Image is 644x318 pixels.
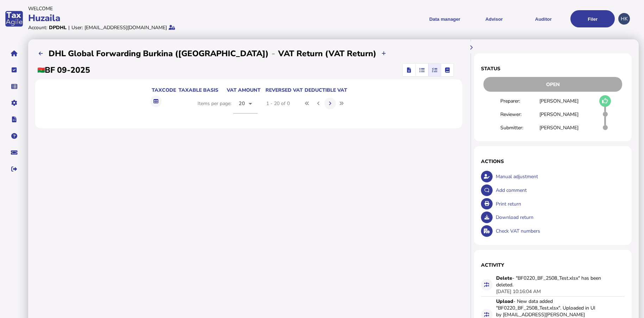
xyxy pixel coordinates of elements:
strong: Upload [496,298,513,305]
div: Taxable basis [178,87,218,93]
div: DPDHL [49,24,67,31]
div: [PERSON_NAME] [539,124,579,131]
button: Filings list - by month [35,48,47,59]
div: Submitter: [500,124,539,131]
h2: VAT Return (VAT Return) [278,48,376,59]
button: Make a comment in the activity log. [481,184,493,196]
th: taxCode [150,86,176,94]
div: Profile settings [618,13,630,25]
mat-button-toggle: Reconcilliation view by document [415,64,428,76]
div: Open [483,77,622,92]
div: Manual adjustment [494,170,625,183]
div: Reversed VAT [262,87,303,93]
button: Next page [324,98,336,109]
button: Home [7,46,21,61]
i: Data manager [11,86,17,87]
button: Upload transactions [378,48,390,59]
button: Shows a dropdown of VAT Advisor options [472,10,516,27]
div: Check VAT numbers [494,224,625,238]
button: Export table data to Excel [150,96,162,107]
div: - [269,48,278,59]
mat-button-toggle: Ledger [441,64,454,76]
button: Mark as draft [599,95,611,107]
button: Raise a support ticket [7,145,21,160]
button: Tasks [7,63,21,77]
h1: Status [481,65,625,72]
div: - "BF0220_BF_2508_Test.xlsx" has been deleted. [496,275,602,288]
div: [PERSON_NAME] [539,111,579,118]
button: Data manager [7,79,21,94]
button: Previous page [313,98,324,109]
button: Shows a dropdown of Data manager options [423,10,467,27]
div: [PERSON_NAME] [539,98,579,104]
button: Check VAT numbers on return. [481,225,493,237]
h2: DHL Global Forwarding Burkina ([GEOGRAPHIC_DATA]) [49,48,269,59]
div: Download return [494,210,625,224]
mat-button-toggle: Reconcilliation view by tax code [428,64,441,76]
strong: Delete [496,275,512,281]
button: Last page [336,98,348,109]
button: First page [301,98,313,109]
img: bf.png [38,67,45,73]
menu: navigate products [323,10,615,27]
h2: BF 09-2025 [38,65,90,76]
button: Manage settings [7,96,21,110]
div: Huzaila [28,12,320,24]
i: Data for this filing changed [484,282,489,287]
div: Deductible VAT [305,87,347,93]
div: Welcome [28,5,320,12]
div: Return status - Actions are restricted to nominated users [481,77,625,92]
mat-button-toggle: Return view [403,64,415,76]
button: Filer [570,10,615,27]
button: Hide [465,42,477,53]
div: [EMAIL_ADDRESS][DOMAIN_NAME] [85,24,167,31]
div: Items per page: [198,94,258,121]
span: 20 [239,100,245,107]
div: [DATE] 10:16:04 AM [496,288,541,295]
button: Download return [481,212,493,223]
h1: Actions [481,158,625,165]
div: User: [71,24,83,31]
button: Developer hub links [7,112,21,127]
div: | [68,24,70,31]
button: Auditor [521,10,565,27]
div: 1 - 20 of 0 [266,100,290,107]
button: Make an adjustment to this return. [481,171,493,182]
div: Reviewer: [500,111,539,118]
div: VAT amount [220,87,261,93]
button: Help pages [7,129,21,143]
button: Open printable view of return. [481,198,493,210]
i: Protected by 2-step verification [169,25,175,30]
mat-form-field: Change page size [233,94,258,121]
i: Data for this filing changed [484,312,489,317]
h1: Activity [481,262,625,268]
button: Sign out [7,162,21,176]
div: Preparer: [500,98,539,104]
div: Print return [494,197,625,211]
div: Add comment [494,183,625,197]
div: Account: [28,24,47,31]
